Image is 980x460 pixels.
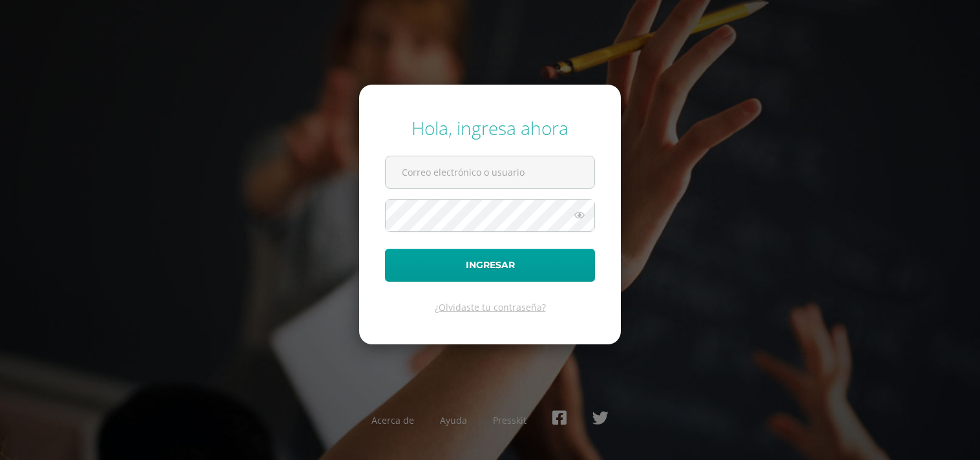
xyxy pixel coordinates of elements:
[435,301,546,313] a: ¿Olvidaste tu contraseña?
[371,414,414,426] a: Acerca de
[493,414,526,426] a: Presskit
[440,414,467,426] a: Ayuda
[386,156,594,188] input: Correo electrónico o usuario
[385,116,595,140] div: Hola, ingresa ahora
[385,249,595,282] button: Ingresar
